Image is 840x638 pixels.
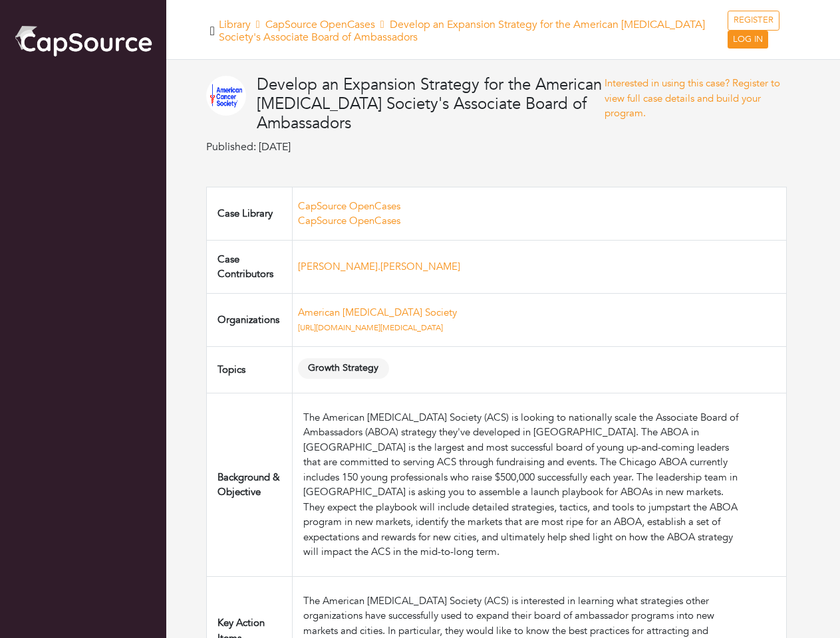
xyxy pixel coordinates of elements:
[257,76,605,133] h4: Develop an Expansion Strategy for the American [MEDICAL_DATA] Society's Associate Board of Ambass...
[206,76,246,116] img: ACS.png
[605,76,780,120] a: Interested in using this case? Register to view full case details and build your program.
[298,322,443,333] a: [URL][DOMAIN_NAME][MEDICAL_DATA]
[207,393,293,576] td: Background & Objective
[207,240,293,293] td: Case Contributors
[298,358,389,379] span: Growth Strategy
[303,500,743,560] div: They expect the playbook will include detailed strategies, tactics, and tools to jumpstart the AB...
[13,23,153,58] img: cap_logo.png
[298,199,400,213] a: CapSource OpenCases
[207,346,293,393] td: Topics
[303,410,743,500] div: The American [MEDICAL_DATA] Society (ACS) is looking to nationally scale the Associate Board of A...
[265,17,375,32] a: CapSource OpenCases
[298,306,457,319] a: American [MEDICAL_DATA] Society
[207,187,293,240] td: Case Library
[728,11,779,31] a: REGISTER
[207,293,293,346] td: Organizations
[298,214,400,227] a: CapSource OpenCases
[298,260,460,273] a: [PERSON_NAME].[PERSON_NAME]
[728,31,768,49] a: LOG IN
[219,19,728,44] h5: Library Develop an Expansion Strategy for the American [MEDICAL_DATA] Society's Associate Board o...
[206,139,605,155] p: Published: [DATE]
